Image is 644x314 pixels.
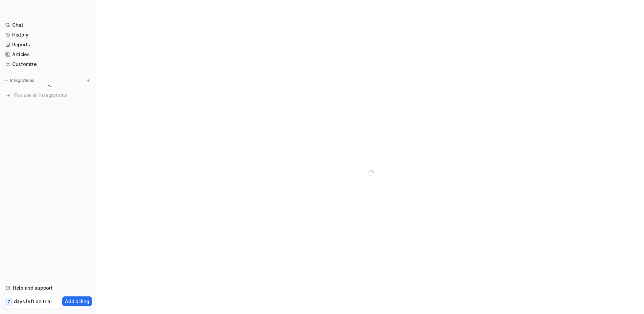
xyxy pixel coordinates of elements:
[3,30,94,40] a: History
[3,91,94,100] a: Explore all integrations
[14,90,92,101] span: Explore all integrations
[86,78,91,83] img: menu_add.svg
[14,298,52,305] p: days left on trial
[5,92,12,99] img: explore all integrations
[3,50,94,59] a: Articles
[3,20,94,30] a: Chat
[7,299,10,305] p: 7
[4,78,9,83] img: expand menu
[65,298,89,305] p: Add billing
[3,40,94,49] a: Reports
[62,296,92,306] button: Add billing
[3,60,94,69] a: Customize
[3,77,36,84] button: Integrations
[10,78,34,83] p: Integrations
[3,283,94,293] a: Help and support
